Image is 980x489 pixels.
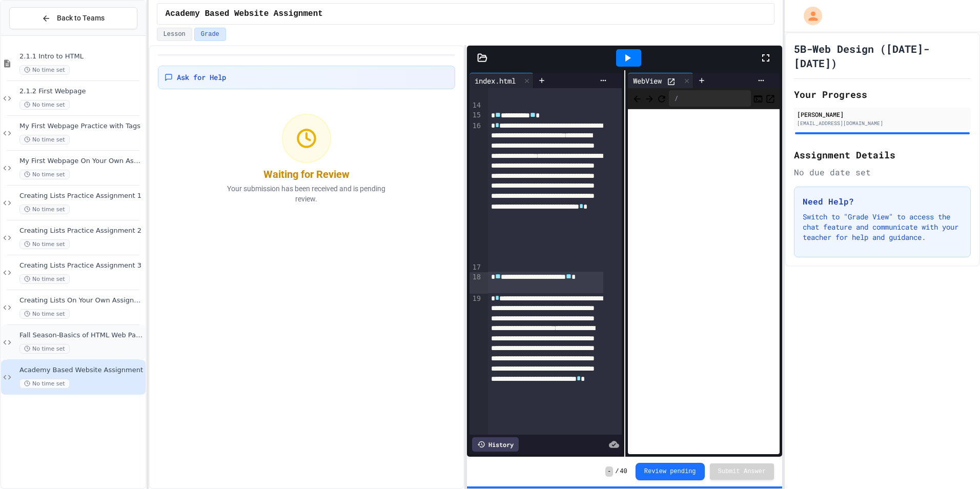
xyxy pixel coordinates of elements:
span: No time set [19,170,70,179]
span: My First Webpage On Your Own Assignment [19,157,144,166]
div: 18 [469,272,482,293]
span: Academy Based Website Assignment [166,8,323,20]
div: [PERSON_NAME] [797,110,968,119]
button: Submit Answer [710,463,774,480]
div: index.html [469,73,534,88]
div: 19 [469,294,482,435]
span: No time set [19,239,70,249]
div: 15 [469,110,482,120]
button: Review pending [636,463,705,480]
span: No time set [19,274,70,284]
button: Back to Teams [9,7,137,29]
span: My First Webpage Practice with Tags [19,122,144,131]
button: Open in new tab [765,92,775,105]
span: Ask for Help [177,72,226,83]
p: Your submission has been received and is pending review. [214,184,399,204]
span: Fall Season-Basics of HTML Web Page Assignment [19,331,144,340]
div: index.html [469,75,521,86]
span: Forward [644,92,655,105]
span: Creating Lists Practice Assignment 2 [19,227,144,235]
p: Switch to "Grade View" to access the chat feature and communicate with your teacher for help and ... [803,212,962,242]
span: Creating Lists Practice Assignment 3 [19,261,144,270]
span: 2.1.2 First Webpage [19,87,144,96]
span: 2.1.1 Intro to HTML [19,52,144,61]
h2: Your Progress [794,87,971,101]
button: Refresh [657,92,667,105]
div: 14 [469,100,482,111]
span: No time set [19,379,70,389]
span: Back [632,92,642,105]
button: Grade [194,28,226,41]
span: No time set [19,309,70,319]
span: No time set [19,205,70,214]
span: Creating Lists On Your Own Assignment [19,296,144,305]
div: Waiting for Review [263,167,350,181]
h1: 5B-Web Design ([DATE]-[DATE]) [794,42,971,70]
button: Console [753,92,763,105]
span: No time set [19,135,70,145]
button: Lesson [157,28,192,41]
iframe: Web Preview [628,109,780,455]
span: Submit Answer [718,467,766,476]
span: Creating Lists Practice Assignment 1 [19,192,144,200]
div: / [669,90,751,107]
span: / [615,467,619,476]
span: 40 [620,467,627,476]
span: Academy Based Website Assignment [19,366,144,375]
span: Back to Teams [57,13,105,24]
h2: Assignment Details [794,148,971,162]
div: No due date set [794,166,971,178]
div: [EMAIL_ADDRESS][DOMAIN_NAME] [797,119,968,127]
div: WebView [628,73,693,88]
span: No time set [19,65,70,75]
div: 17 [469,262,482,273]
div: WebView [628,75,667,86]
div: 16 [469,121,482,262]
h3: Need Help? [803,195,962,208]
span: No time set [19,100,70,110]
span: No time set [19,344,70,354]
div: My Account [793,4,825,28]
span: - [605,466,613,477]
div: History [472,437,519,452]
